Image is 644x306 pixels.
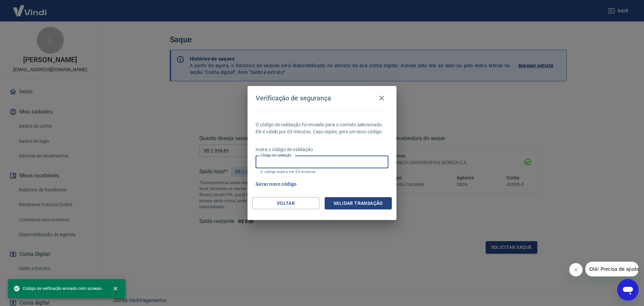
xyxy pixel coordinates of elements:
p: Insira o código de validação [256,146,388,153]
p: O código de validação foi enviado para o contato selecionado. Ele é válido por 03 minutos. Caso e... [256,121,388,135]
h4: Verificação de segurança [256,94,331,102]
button: Validar transação [325,197,392,210]
iframe: Botão para abrir a janela de mensagens [617,279,639,301]
button: close [108,281,123,296]
iframe: Mensagem da empresa [585,262,639,276]
span: Olá! Precisa de ajuda? [4,5,56,10]
iframe: Fechar mensagem [569,263,583,276]
button: Gerar novo código [253,178,300,190]
span: Código de verificação enviado com sucesso. [13,285,103,292]
label: Código de validação [260,153,291,158]
p: O código expira em 03 minutos. [260,170,384,174]
button: Voltar [252,197,319,210]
